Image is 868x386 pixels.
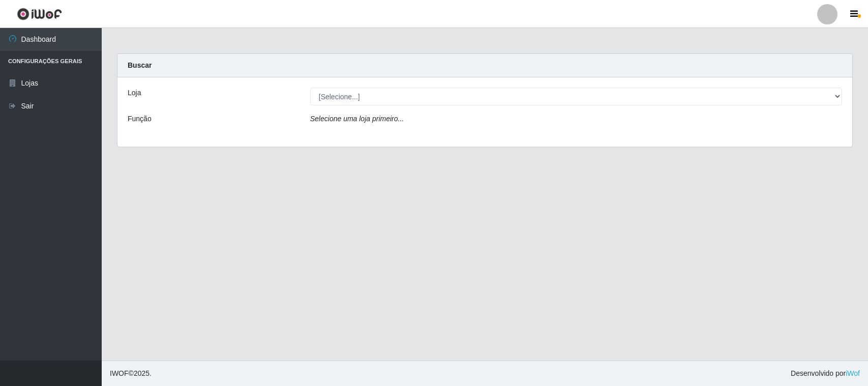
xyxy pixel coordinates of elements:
[310,115,404,123] i: Selecione uma loja primeiro...
[128,114,152,124] label: Função
[110,369,129,377] span: IWOF
[128,61,152,69] strong: Buscar
[791,368,860,379] span: Desenvolvido por
[17,8,62,20] img: CoreUI Logo
[128,88,141,98] label: Loja
[846,369,860,377] a: iWof
[110,368,152,379] span: © 2025 .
